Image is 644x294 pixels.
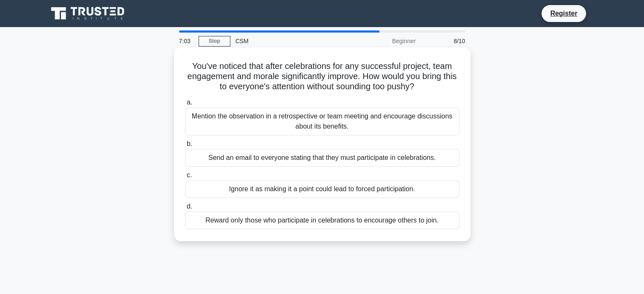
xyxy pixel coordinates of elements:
span: a. [187,99,192,106]
div: 8/10 [421,33,470,49]
div: Send an email to everyone stating that they must participate in celebrations. [185,149,459,167]
a: Register [545,8,582,19]
h5: You've noticed that after celebrations for any successful project, team engagement and morale sig... [184,61,460,92]
div: Mention the observation in a retrospective or team meeting and encourage discussions about its be... [185,107,459,135]
a: Stop [199,36,230,47]
div: CSM [230,33,347,49]
span: c. [187,171,192,179]
span: d. [187,203,192,210]
span: b. [187,140,192,147]
div: Ignore it as making it a point could lead to forced participation. [185,180,459,198]
div: 7:03 [174,33,199,49]
div: Beginner [347,33,421,49]
div: Reward only those who participate in celebrations to encourage others to join. [185,212,459,229]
